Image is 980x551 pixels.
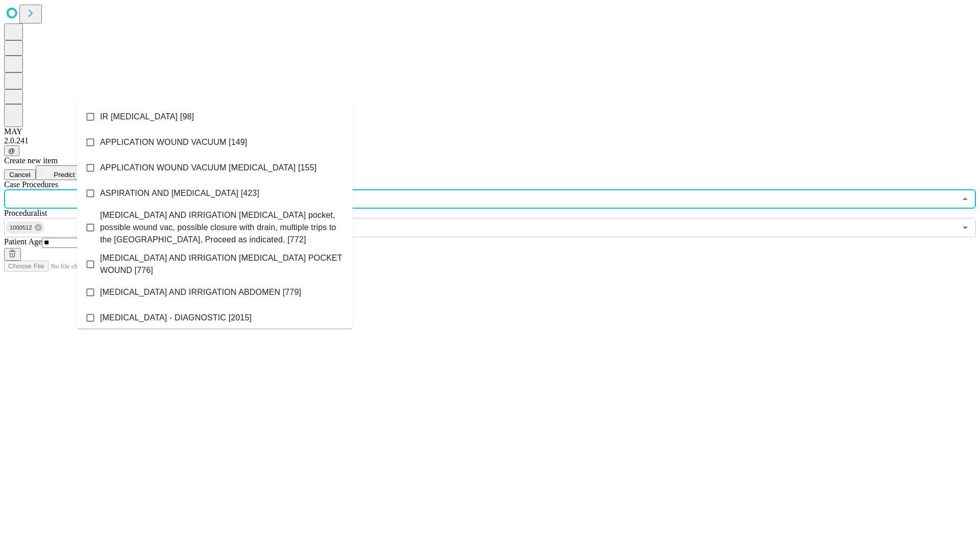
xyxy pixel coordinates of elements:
div: MAY [4,127,976,136]
div: 1000512 [6,221,44,234]
span: [MEDICAL_DATA] AND IRRIGATION ABDOMEN [779] [100,286,301,298]
span: Patient Age [4,237,42,246]
span: [MEDICAL_DATA] AND IRRIGATION [MEDICAL_DATA] pocket, possible wound vac, possible closure with dr... [100,209,345,246]
span: Scheduled Procedure [4,180,58,189]
span: [MEDICAL_DATA] - DIAGNOSTIC [2015] [100,312,252,324]
button: Open [958,220,972,235]
button: Close [958,192,972,206]
button: @ [4,145,19,156]
button: Cancel [4,169,36,180]
span: Cancel [9,171,31,179]
span: Proceduralist [4,209,47,217]
span: 1000512 [6,222,36,234]
span: IR [MEDICAL_DATA] [98] [100,111,194,123]
span: ASPIRATION AND [MEDICAL_DATA] [423] [100,187,259,199]
span: [MEDICAL_DATA] AND IRRIGATION [MEDICAL_DATA] POCKET WOUND [776] [100,252,345,277]
div: 2.0.241 [4,136,976,145]
button: Predict [36,165,83,180]
span: APPLICATION WOUND VACUUM [MEDICAL_DATA] [155] [100,162,316,174]
span: @ [8,147,15,155]
span: APPLICATION WOUND VACUUM [149] [100,136,247,148]
span: Create new item [4,156,58,165]
span: Predict [54,171,75,179]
